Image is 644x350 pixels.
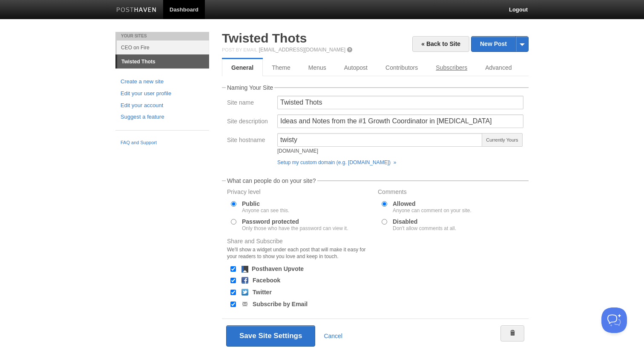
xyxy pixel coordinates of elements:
[226,325,315,347] button: Save Site Settings
[226,178,317,184] legend: What can people do on your site?
[393,219,456,231] label: Disabled
[335,59,377,76] a: Autopost
[299,59,335,76] a: Menus
[378,189,523,197] label: Comments
[482,133,523,147] span: Currently Yours
[116,7,157,14] img: Posthaven-bar
[393,226,456,231] div: Don't allow comments at all.
[253,301,308,307] label: Subscribe by Email
[253,277,280,283] label: Facebook
[242,226,348,231] div: Only those who have the password can view it.
[427,59,476,76] a: Subscribers
[121,139,204,147] a: FAQ and Support
[393,201,471,213] label: Allowed
[471,37,528,51] a: New Post
[241,277,248,284] img: facebook.png
[121,77,204,86] a: Create a new site
[393,208,471,213] div: Anyone can comment on your site.
[324,333,342,339] a: Cancel
[601,307,627,333] iframe: Help Scout Beacon - Open
[377,59,427,76] a: Contributors
[222,59,263,76] a: General
[252,266,304,272] label: Posthaven Upvote
[121,101,204,110] a: Edit your account
[121,89,204,98] a: Edit your user profile
[222,47,257,52] span: Post by Email
[227,189,373,197] label: Privacy level
[227,137,272,145] label: Site hostname
[241,289,248,296] img: twitter.png
[259,47,345,53] a: [EMAIL_ADDRESS][DOMAIN_NAME]
[412,36,469,52] a: « Back to Site
[253,289,272,295] label: Twitter
[227,100,272,108] label: Site name
[242,201,289,213] label: Public
[277,148,483,154] div: [DOMAIN_NAME]
[227,246,373,260] div: We'll show a widget under each post that will make it easy for your readers to show you love and ...
[242,208,289,213] div: Anyone can see this.
[242,219,348,231] label: Password protected
[121,113,204,122] a: Suggest a feature
[115,32,209,40] li: Your Sites
[227,118,272,126] label: Site description
[263,59,299,76] a: Theme
[226,85,274,91] legend: Naming Your Site
[222,31,307,45] a: Twisted Thots
[277,159,396,165] a: Setup my custom domain (e.g. [DOMAIN_NAME]) »
[476,59,520,76] a: Advanced
[227,238,373,262] label: Share and Subscribe
[117,55,209,68] a: Twisted Thots
[117,40,209,54] a: CEO on Fire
